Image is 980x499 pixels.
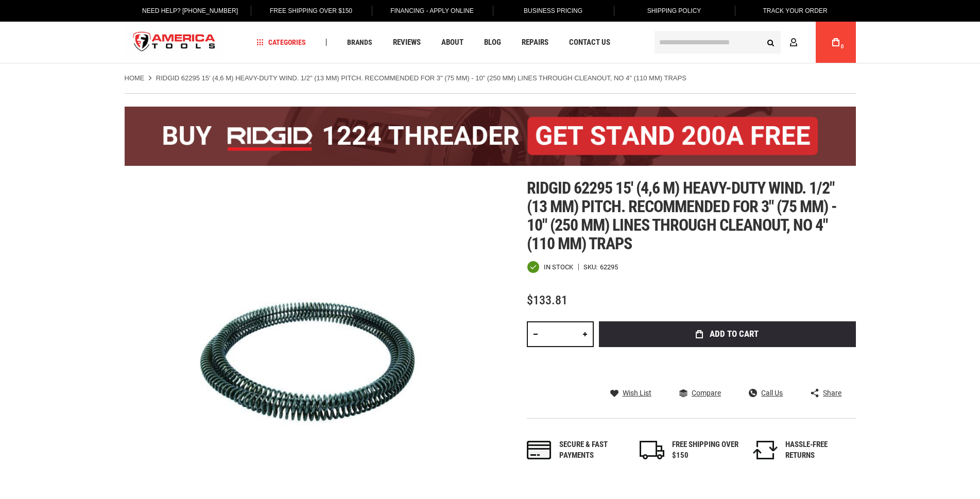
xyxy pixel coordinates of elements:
[564,36,615,49] a: Contact Us
[569,39,610,46] span: Contact Us
[441,39,463,46] span: About
[785,439,852,461] div: HASSLE-FREE RETURNS
[672,439,739,461] div: FREE SHIPPING OVER $150
[761,32,781,52] button: Search
[623,389,651,397] span: Wish List
[527,261,573,273] div: Availability
[826,22,846,63] a: 0
[710,330,759,338] span: Add to Cart
[559,439,626,461] div: Secure & fast payments
[256,39,306,46] span: Categories
[647,7,701,14] span: Shipping Policy
[342,36,377,49] a: Brands
[125,23,225,62] img: America Tools
[156,74,686,82] strong: RIDGID 62295 15' (4,6 M) HEAVY-DUTY WIND. 1/2" (13 MM) PITCH. RECOMMENDED FOR 3" (75 MM) - 10" (2...
[753,441,778,459] img: returns
[479,36,506,49] a: Blog
[527,441,552,459] img: payments
[125,23,225,62] a: store logo
[841,44,844,49] span: 0
[640,441,664,459] img: shipping
[125,107,856,166] img: BOGO: Buy the RIDGID® 1224 Threader (26092), get the 92467 200A Stand FREE!
[599,321,856,347] button: Add to Cart
[527,293,568,307] span: $133.81
[347,39,372,46] span: Brands
[583,264,600,270] strong: SKU
[600,264,618,270] div: 62295
[761,389,783,397] span: Call Us
[610,388,651,398] a: Wish List
[125,74,145,83] a: Home
[597,350,858,380] iframe: Secure express checkout frame
[522,39,548,46] span: Repairs
[749,388,783,398] a: Call Us
[692,389,721,397] span: Compare
[679,388,721,398] a: Compare
[252,36,311,49] a: Categories
[437,36,468,49] a: About
[544,264,573,270] span: In stock
[527,178,837,253] span: Ridgid 62295 15' (4,6 m) heavy-duty wind. 1/2" (13 mm) pitch. recommended for 3" (75 mm) - 10" (2...
[517,36,553,49] a: Repairs
[823,389,841,397] span: Share
[484,39,501,46] span: Blog
[393,39,421,46] span: Reviews
[388,36,425,49] a: Reviews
